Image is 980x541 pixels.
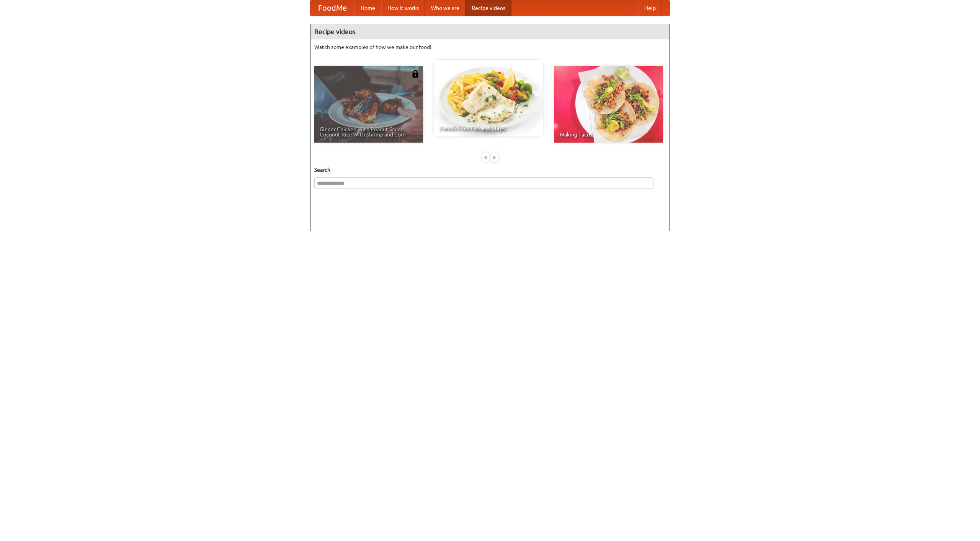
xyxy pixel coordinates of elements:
h5: Search [314,166,666,174]
div: » [491,153,498,162]
span: Making Tacos [560,132,658,137]
span: French Fries Fish and Chips [439,126,537,131]
a: FoodMe [310,0,354,16]
a: Help [638,0,662,16]
img: 483408.png [412,70,419,78]
a: Home [354,0,381,16]
a: Who we are [425,0,465,16]
a: How it works [381,0,425,16]
a: French Fries Fish and Chips [434,60,543,136]
p: Watch some examples of how we make our food! [314,43,666,51]
h4: Recipe videos [310,24,670,39]
div: « [482,153,489,162]
a: Recipe videos [465,0,511,16]
a: Making Tacos [554,66,663,143]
